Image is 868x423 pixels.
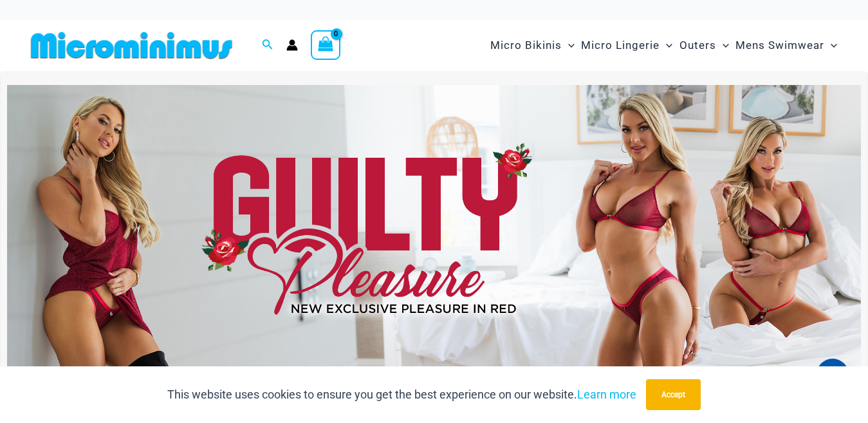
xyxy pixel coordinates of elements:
[286,39,298,51] a: Account icon link
[485,24,842,67] nav: Site Navigation
[167,385,636,404] p: This website uses cookies to ensure you get the best experience on our website.
[26,31,237,60] img: MM SHOP LOGO FLAT
[311,30,340,60] a: View Shopping Cart, empty
[660,29,672,62] span: Menu Toggle
[581,29,660,62] span: Micro Lingerie
[735,29,824,62] span: Mens Swimwear
[732,26,840,65] a: Mens SwimwearMenu ToggleMenu Toggle
[7,85,861,375] img: Guilty Pleasures Red Lingerie
[577,388,636,401] a: Learn more
[578,26,676,65] a: Micro LingerieMenu ToggleMenu Toggle
[262,37,273,53] a: Search icon link
[716,29,729,62] span: Menu Toggle
[487,26,578,65] a: Micro BikinisMenu ToggleMenu Toggle
[646,379,701,410] button: Accept
[490,29,562,62] span: Micro Bikinis
[562,29,575,62] span: Menu Toggle
[679,29,716,62] span: Outers
[824,29,837,62] span: Menu Toggle
[676,26,732,65] a: OutersMenu ToggleMenu Toggle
